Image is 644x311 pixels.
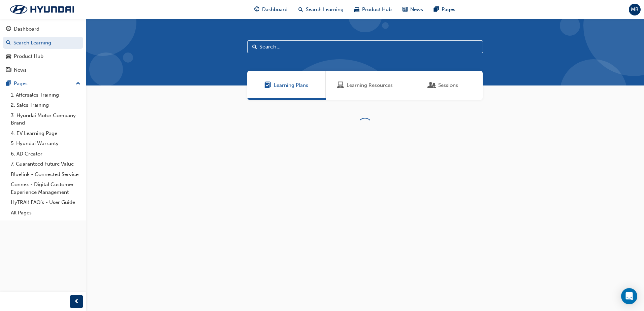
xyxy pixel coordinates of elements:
[74,298,79,306] span: prev-icon
[402,5,408,14] span: news-icon
[326,71,404,100] a: Learning ResourcesLearning Resources
[6,40,11,46] span: search-icon
[629,4,641,15] button: MB
[442,6,455,13] span: Pages
[8,179,83,197] a: Connex - Digital Customer Experience Management
[14,25,39,33] div: Dashboard
[438,81,458,89] span: Sessions
[306,6,344,13] span: Search Learning
[3,2,81,16] img: Trak
[349,3,397,16] a: car-iconProduct Hub
[347,81,393,89] span: Learning Resources
[362,6,392,13] span: Product Hub
[8,100,83,110] a: 2. Sales Training
[247,71,326,100] a: Learning PlansLearning Plans
[14,80,28,88] div: Pages
[3,77,83,90] button: Pages
[76,79,80,88] span: up-icon
[14,66,27,74] div: News
[298,5,303,14] span: search-icon
[8,90,83,100] a: 1. Aftersales Training
[8,169,83,180] a: Bluelink - Connected Service
[404,71,483,100] a: SessionsSessions
[3,50,83,63] a: Product Hub
[14,53,43,60] div: Product Hub
[434,5,439,14] span: pages-icon
[3,37,83,49] a: Search Learning
[428,3,461,16] a: pages-iconPages
[631,6,639,13] span: MB
[8,149,83,159] a: 6. AD Creator
[6,26,11,32] span: guage-icon
[410,6,423,13] span: News
[3,64,83,76] a: News
[429,81,436,89] span: Sessions
[6,67,11,73] span: news-icon
[354,5,359,14] span: car-icon
[621,288,637,304] div: Open Intercom Messenger
[6,54,11,60] span: car-icon
[262,6,288,13] span: Dashboard
[337,81,344,89] span: Learning Resources
[8,197,83,208] a: HyTRAK FAQ's - User Guide
[252,43,257,51] span: Search
[6,81,11,87] span: pages-icon
[293,3,349,16] a: search-iconSearch Learning
[249,3,293,16] a: guage-iconDashboard
[8,128,83,139] a: 4. EV Learning Page
[274,81,308,89] span: Learning Plans
[3,22,83,77] button: DashboardSearch LearningProduct HubNews
[254,5,259,14] span: guage-icon
[264,81,271,89] span: Learning Plans
[8,159,83,169] a: 7. Guaranteed Future Value
[397,3,428,16] a: news-iconNews
[8,208,83,218] a: All Pages
[8,110,83,128] a: 3. Hyundai Motor Company Brand
[247,40,483,53] input: Search...
[8,138,83,149] a: 5. Hyundai Warranty
[3,23,83,35] a: Dashboard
